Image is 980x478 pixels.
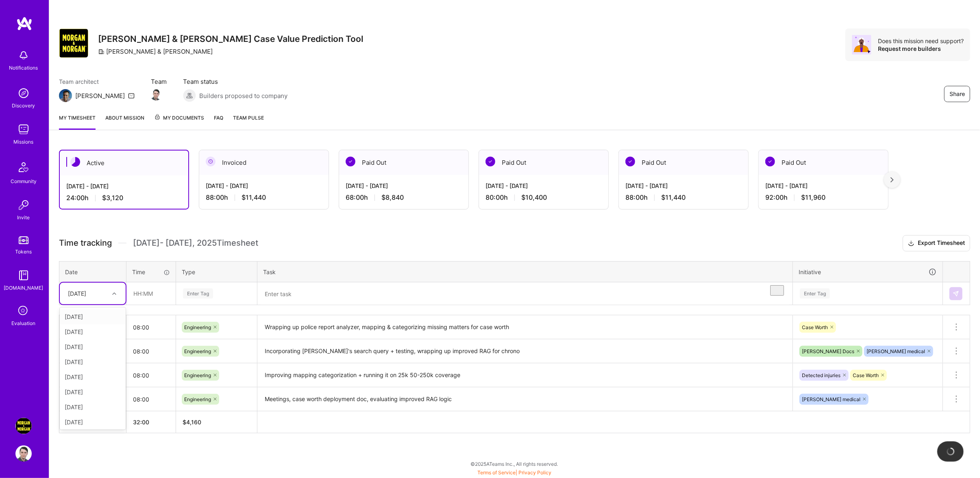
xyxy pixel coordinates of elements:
[800,287,830,300] div: Enter Tag
[98,47,213,56] div: [PERSON_NAME] & [PERSON_NAME]
[765,157,775,166] img: Paid Out
[233,113,264,130] a: Team Pulse
[98,34,363,44] h3: [PERSON_NAME] & [PERSON_NAME] Case Value Prediction Tool
[802,372,841,378] span: Detected injuries
[184,372,211,378] span: Engineering
[75,92,125,100] div: [PERSON_NAME]
[867,348,925,354] span: [PERSON_NAME] medical
[98,48,105,55] i: icon CompanyGray
[908,239,915,248] i: icon Download
[154,113,204,122] span: My Documents
[801,193,825,202] span: $11,960
[619,150,748,175] div: Paid Out
[66,194,182,202] div: 24:00 h
[150,88,162,100] img: Team Member Avatar
[14,157,33,177] img: Community
[242,193,266,202] span: $11,440
[206,193,322,202] div: 88:00 h
[950,90,965,98] span: Share
[183,77,287,86] span: Team status
[625,193,742,202] div: 88:00 h
[903,235,970,251] button: Export Timesheet
[953,290,959,297] img: Submit
[233,115,264,121] span: Team Pulse
[486,193,602,202] div: 80:00 h
[126,389,176,410] input: HH:MM
[521,193,547,202] span: $10,400
[15,445,32,462] img: User Avatar
[13,445,34,462] a: User Avatar
[59,77,135,86] span: Team architect
[12,319,36,327] div: Evaluation
[765,181,882,190] div: [DATE] - [DATE]
[16,16,33,31] img: logo
[206,181,322,190] div: [DATE] - [DATE]
[214,113,223,130] a: FAQ
[346,181,462,190] div: [DATE] - [DATE]
[486,181,602,190] div: [DATE] - [DATE]
[199,150,329,175] div: Invoiced
[105,113,144,130] a: About Mission
[60,384,126,399] div: [DATE]
[151,77,167,86] span: Team
[12,101,35,110] div: Discovery
[184,324,211,330] span: Engineering
[258,388,792,410] textarea: Meetings, case worth deployment doc, evaluating improved RAG logic
[853,372,879,378] span: Case Worth
[176,261,257,282] th: Type
[802,324,828,330] span: Case Worth
[346,157,355,166] img: Paid Out
[199,92,287,100] span: Builders proposed to company
[132,268,170,276] div: Time
[59,89,72,102] img: Team Architect
[59,113,96,130] a: My timesheet
[878,37,964,45] div: Does this mission need support?
[126,411,176,433] th: 32:00
[477,469,516,476] a: Terms of Service
[759,150,888,175] div: Paid Out
[9,63,38,72] div: Notifications
[102,194,123,202] span: $3,120
[4,284,44,292] div: [DOMAIN_NAME]
[661,193,686,202] span: $11,440
[183,89,196,102] img: Builders proposed to company
[19,236,28,244] img: tokens
[891,177,894,183] img: right
[258,340,792,362] textarea: Incorporating [PERSON_NAME]'s search query + testing, wrapping up improved RAG for chrono
[852,35,871,55] img: Avatar
[339,150,468,175] div: Paid Out
[479,150,608,175] div: Paid Out
[11,177,37,186] div: Community
[184,396,211,402] span: Engineering
[947,447,955,456] img: loading
[60,151,188,175] div: Active
[49,454,980,474] div: © 2025 ATeams Inc., All rights reserved.
[802,396,860,402] span: [PERSON_NAME] medical
[183,419,201,426] span: $ 4,160
[154,113,204,130] a: My Documents
[878,45,964,52] div: Request more builders
[258,364,792,386] textarea: Improving mapping categorization + running it on 25k 50-250k coverage
[112,292,116,296] i: icon Chevron
[15,47,32,63] img: bell
[60,309,126,324] div: [DATE]
[258,316,792,338] textarea: Wrapping up police report analyzer, mapping & categorizing missing matters for case worth
[59,28,88,58] img: Company Logo
[133,238,258,248] span: [DATE] - [DATE] , 2025 Timesheet
[13,418,34,434] a: Morgan & Morgan Case Value Prediction Tool
[206,157,216,166] img: Invoiced
[59,238,112,248] span: Time tracking
[257,261,793,282] th: Task
[15,418,32,434] img: Morgan & Morgan Case Value Prediction Tool
[765,193,882,202] div: 92:00 h
[126,340,176,362] input: HH:MM
[381,193,404,202] span: $8,840
[625,181,742,190] div: [DATE] - [DATE]
[944,86,970,102] button: Share
[258,283,792,305] textarea: To enrich screen reader interactions, please activate Accessibility in Grammarly extension settings
[60,369,126,384] div: [DATE]
[60,399,126,415] div: [DATE]
[60,354,126,369] div: [DATE]
[802,348,854,354] span: [PERSON_NAME] Docs
[68,289,86,298] div: [DATE]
